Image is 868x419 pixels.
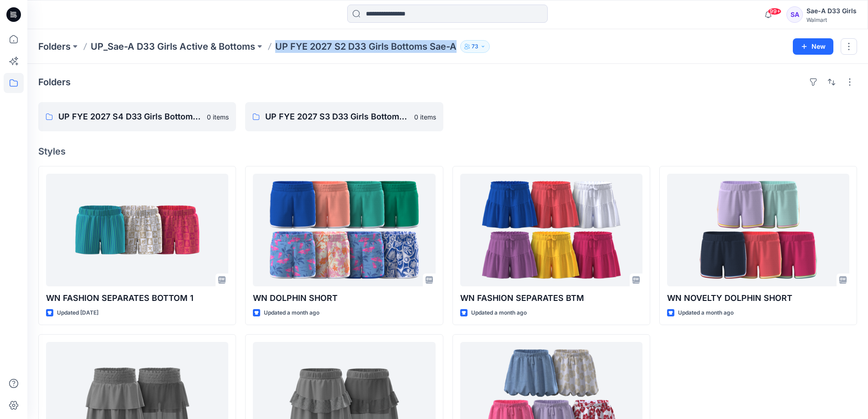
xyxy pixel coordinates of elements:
div: SA [786,6,803,23]
p: UP FYE 2027 S2 D33 Girls Bottoms Sae-A [275,40,457,53]
h4: Folders [38,77,71,88]
a: WN FASHION SEPARATES BTM [460,174,642,286]
p: WN FASHION SEPARATES BOTTOM 1 [46,292,228,305]
span: 99+ [768,8,781,15]
h4: Styles [38,146,857,157]
a: Folders [38,40,71,53]
a: UP FYE 2027 S4 D33 Girls Bottoms Sae-A0 items [38,102,236,131]
div: Sae-A D33 Girls [806,5,857,16]
a: WN NOVELTY DOLPHIN SHORT [667,174,849,286]
p: 0 items [207,112,229,122]
p: Updated a month ago [471,308,527,318]
a: WN DOLPHIN SHORT [253,174,435,286]
p: Updated a month ago [264,308,319,318]
p: WN FASHION SEPARATES BTM [460,292,642,305]
a: UP_Sae-A D33 Girls Active & Bottoms [91,40,255,53]
p: 73 [472,41,478,52]
div: Walmart [806,16,857,23]
a: UP FYE 2027 S3 D33 Girls Bottoms Sae-A0 items [245,102,443,131]
p: Updated a month ago [678,308,734,318]
p: UP FYE 2027 S4 D33 Girls Bottoms Sae-A [58,110,201,123]
p: UP FYE 2027 S3 D33 Girls Bottoms Sae-A [265,110,408,123]
p: 0 items [414,112,436,122]
button: New [793,38,833,55]
a: WN FASHION SEPARATES BOTTOM 1 [46,174,228,286]
p: WN DOLPHIN SHORT [253,292,435,305]
p: Updated [DATE] [57,308,98,318]
p: WN NOVELTY DOLPHIN SHORT [667,292,849,305]
button: 73 [460,40,490,53]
